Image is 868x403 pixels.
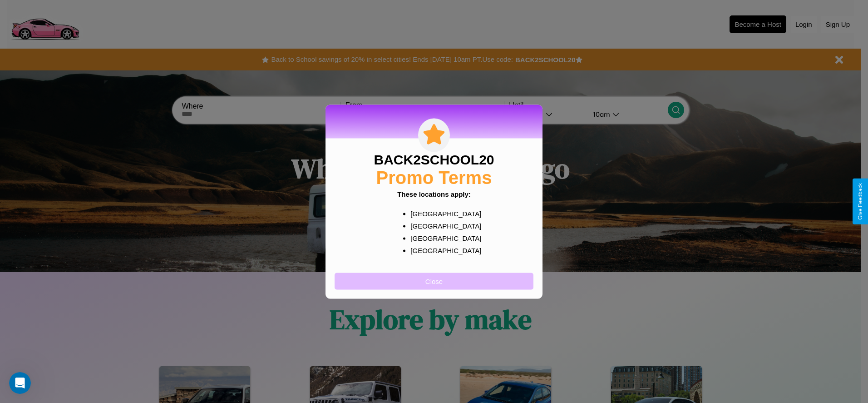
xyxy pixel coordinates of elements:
p: [GEOGRAPHIC_DATA] [410,232,475,244]
iframe: Intercom live chat [9,372,31,394]
div: Give Feedback [857,183,863,220]
button: Close [335,273,533,289]
p: [GEOGRAPHIC_DATA] [410,244,475,256]
h2: Promo Terms [376,167,492,188]
h3: BACK2SCHOOL20 [374,152,494,167]
p: [GEOGRAPHIC_DATA] [410,219,475,232]
p: [GEOGRAPHIC_DATA] [410,207,475,219]
b: These locations apply: [397,190,471,198]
